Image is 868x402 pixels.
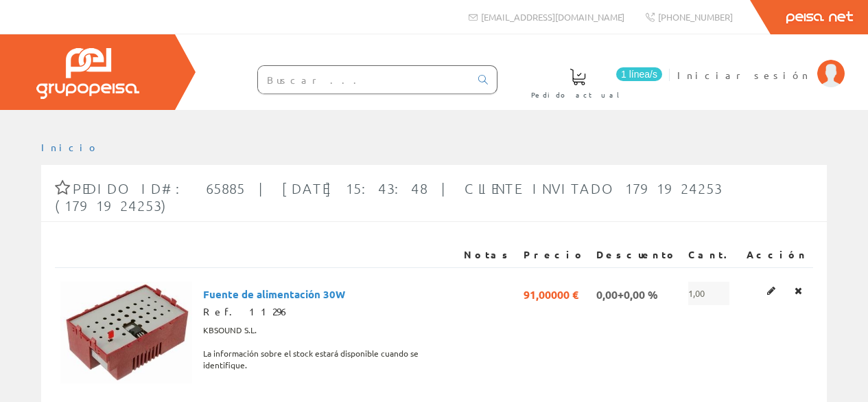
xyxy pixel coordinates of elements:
a: Inicio [41,141,99,153]
img: Grupo Peisa [36,48,139,99]
span: 0,00+0,00 % [596,282,658,305]
a: 1 línea/s Pedido actual [517,57,666,107]
span: 1,00 [688,282,729,305]
span: Pedido actual [531,88,624,102]
span: Iniciar sesión [677,68,810,82]
span: Fuente de alimentación 30W [203,282,345,305]
span: La información sobre el stock estará disponible cuando se identifique. [203,342,453,366]
th: Notas [458,243,518,267]
th: Acción [741,243,813,267]
span: 91,00000 € [524,282,578,305]
a: Eliminar [790,282,806,300]
span: 1 línea/s [616,67,662,81]
a: Editar [763,282,779,300]
img: Foto artículo Fuente de alimentación 30W (192x147.84) [60,282,192,383]
div: Ref. 11296 [203,305,453,319]
th: Cant. [683,243,741,267]
span: [PHONE_NUMBER] [658,11,733,23]
input: Buscar ... [258,66,470,93]
th: Precio [518,243,591,267]
span: KBSOUND S.L. [203,319,257,342]
span: [EMAIL_ADDRESS][DOMAIN_NAME] [481,11,624,23]
th: Descuento [591,243,683,267]
span: Pedido ID#: 65885 | [DATE] 15:43:48 | Cliente Invitado 1791924253 (1791924253) [55,180,722,214]
a: Iniciar sesión [677,57,845,70]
